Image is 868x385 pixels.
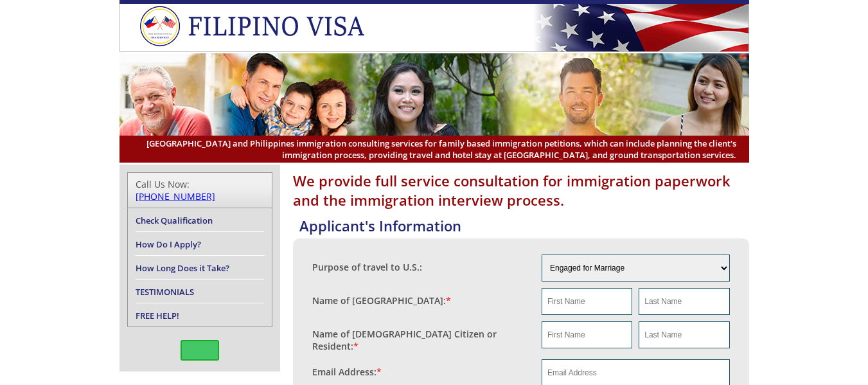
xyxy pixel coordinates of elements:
[136,215,213,226] a: Check Qualification
[312,366,382,378] label: Email Address:
[639,288,729,315] input: Last Name
[312,261,422,273] label: Purpose of travel to U.S.:
[542,288,632,315] input: First Name
[639,321,729,348] input: Last Name
[136,238,201,250] a: How Do I Apply?
[299,216,749,235] h4: Applicant's Information
[312,294,451,307] label: Name of [GEOGRAPHIC_DATA]:
[132,138,736,161] span: [GEOGRAPHIC_DATA] and Philippines immigration consulting services for family based immigration pe...
[312,328,529,352] label: Name of [DEMOGRAPHIC_DATA] Citizen or Resident:
[136,286,194,298] a: TESTIMONIALS
[136,262,229,274] a: How Long Does it Take?
[542,321,632,348] input: First Name
[136,310,179,321] a: FREE HELP!
[293,171,749,210] h1: We provide full service consultation for immigration paperwork and the immigration interview proc...
[136,178,264,202] div: Call Us Now:
[136,190,215,202] a: [PHONE_NUMBER]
